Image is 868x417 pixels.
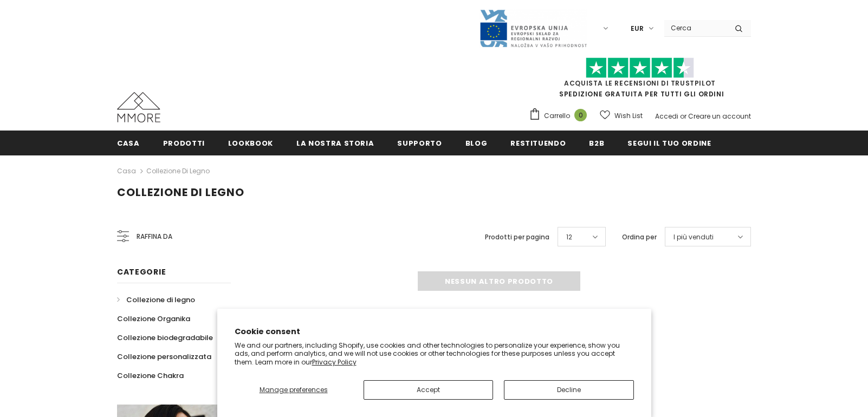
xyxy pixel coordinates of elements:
[163,138,205,148] span: Prodotti
[510,138,566,148] span: Restituendo
[117,138,140,148] span: Casa
[296,131,374,155] a: La nostra storia
[566,232,572,243] span: 12
[600,106,643,125] a: Wish List
[235,380,353,400] button: Manage preferences
[510,131,566,155] a: Restituendo
[117,131,140,155] a: Casa
[235,341,634,367] p: We and our partners, including Shopify, use cookies and other technologies to personalize your ex...
[465,131,488,155] a: Blog
[465,138,488,148] span: Blog
[627,131,711,155] a: Segui il tuo ordine
[397,131,442,155] a: supporto
[485,232,549,243] label: Prodotti per pagina
[688,112,751,121] a: Creare un account
[137,231,172,243] span: Raffina da
[117,314,190,324] span: Collezione Organika
[117,309,190,328] a: Collezione Organika
[235,326,634,337] h2: Cookie consent
[117,370,184,381] span: Collezione Chakra
[680,112,686,121] span: or
[655,112,678,121] a: Accedi
[631,23,644,34] span: EUR
[117,347,211,366] a: Collezione personalizzata
[574,109,587,121] span: 0
[296,138,374,148] span: La nostra storia
[228,131,273,155] a: Lookbook
[117,266,166,277] span: Categorie
[673,232,714,243] span: I più venduti
[397,138,442,148] span: supporto
[117,333,213,343] span: Collezione biodegradabile
[479,23,587,32] a: Javni Razpis
[504,380,633,400] button: Decline
[586,57,694,79] img: Fidati di Pilot Stars
[117,165,136,178] a: Casa
[117,185,244,200] span: Collezione di legno
[564,79,716,88] a: Acquista le recensioni di TrustPilot
[479,9,587,48] img: Javni Razpis
[627,138,711,148] span: Segui il tuo ordine
[364,380,493,400] button: Accept
[622,232,657,243] label: Ordina per
[664,20,727,36] input: Search Site
[117,328,213,347] a: Collezione biodegradabile
[529,62,751,99] span: SPEDIZIONE GRATUITA PER TUTTI GLI ORDINI
[117,290,195,309] a: Collezione di legno
[312,357,357,367] a: Privacy Policy
[529,108,592,124] a: Carrello 0
[614,110,643,121] span: Wish List
[260,385,328,394] span: Manage preferences
[117,351,211,362] span: Collezione personalizzata
[544,110,570,121] span: Carrello
[117,366,184,385] a: Collezione Chakra
[589,138,604,148] span: B2B
[589,131,604,155] a: B2B
[228,138,273,148] span: Lookbook
[117,92,160,122] img: Casi MMORE
[126,295,195,305] span: Collezione di legno
[146,166,210,175] a: Collezione di legno
[163,131,205,155] a: Prodotti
